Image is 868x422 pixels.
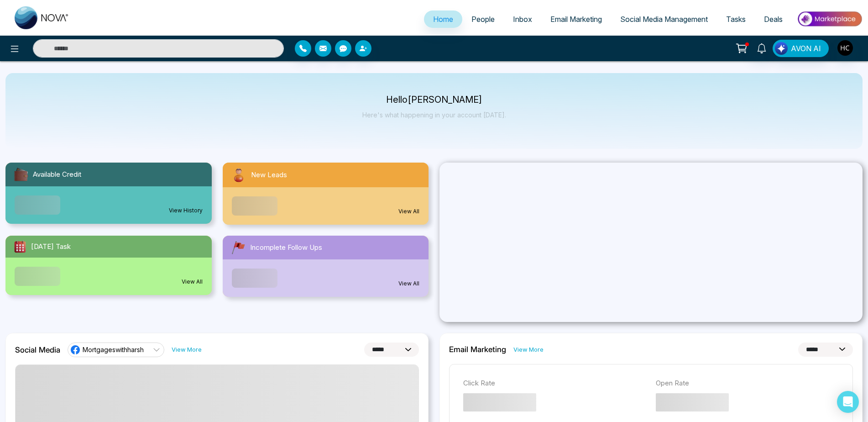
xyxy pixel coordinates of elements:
p: Hello [PERSON_NAME] [362,96,506,104]
a: View More [172,345,202,354]
span: People [471,15,495,24]
span: Mortgageswithharsh [83,345,144,354]
span: Email Marketing [550,15,602,24]
span: Available Credit [33,169,81,180]
a: View All [182,278,203,286]
p: Here's what happening in your account [DATE]. [362,111,506,119]
img: todayTask.svg [13,239,27,254]
span: Social Media Management [620,15,708,24]
span: Deals [764,15,783,24]
a: People [462,11,504,28]
a: View All [398,280,419,288]
img: availableCredit.svg [13,166,29,183]
img: Lead Flow [775,42,788,55]
img: Market-place.gif [796,9,863,29]
h2: Email Marketing [449,345,506,354]
div: Open Intercom Messenger [837,391,859,413]
img: Nova CRM Logo [15,6,69,29]
span: [DATE] Task [31,242,71,252]
p: Click Rate [463,378,647,389]
h2: Social Media [15,345,60,354]
a: View All [398,207,419,216]
a: New LeadsView All [217,163,434,225]
a: Home [424,11,462,28]
a: Social Media Management [611,11,717,28]
a: Incomplete Follow UpsView All [217,236,434,297]
img: User Avatar [837,40,853,56]
a: Email Marketing [541,11,611,28]
a: Deals [755,11,792,28]
a: View More [513,345,544,354]
button: AVON AI [773,40,829,57]
a: Tasks [717,11,755,28]
a: Inbox [504,11,541,28]
span: New Leads [251,170,287,180]
span: Home [433,15,453,24]
span: Inbox [513,15,532,24]
img: newLeads.svg [230,166,247,184]
a: View History [169,206,203,215]
span: AVON AI [791,43,821,54]
img: followUps.svg [230,239,246,256]
span: Tasks [726,15,746,24]
span: Incomplete Follow Ups [250,243,322,253]
p: Open Rate [656,378,839,389]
